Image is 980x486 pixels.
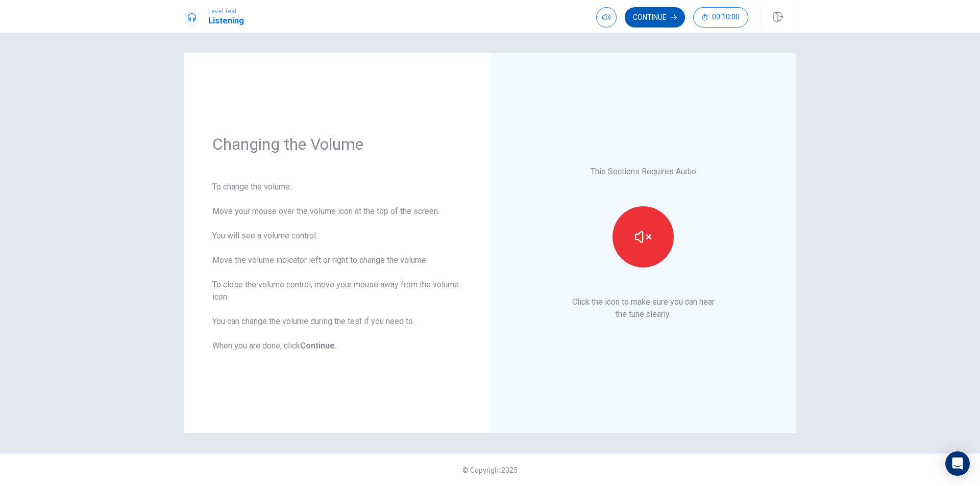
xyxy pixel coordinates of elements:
[591,166,696,178] p: This Sections Requires Audio
[212,134,461,154] h1: Changing the Volume
[945,451,970,476] div: Open Intercom Messenger
[625,7,685,28] button: Continue
[693,7,748,28] button: 00:10:00
[300,341,335,350] b: Continue
[208,8,244,15] span: Level Test
[208,15,244,27] h1: Listening
[572,296,715,320] p: Click the icon to make sure you can hear the tune clearly.
[712,13,740,21] span: 00:10:00
[462,466,518,474] span: © Copyright 2025
[212,181,461,352] div: To change the volume: Move your mouse over the volume icon at the top of the screen. You will see...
